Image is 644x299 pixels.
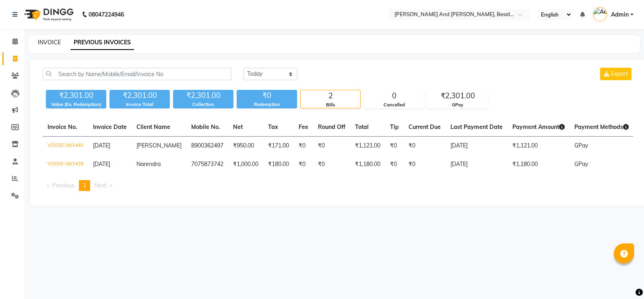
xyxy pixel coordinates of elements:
[446,137,508,156] td: [DATE]
[574,142,588,149] span: GPay
[93,160,110,168] span: [DATE]
[294,137,313,156] td: ₹0
[318,123,345,131] span: Round Off
[237,101,297,108] div: Redemption
[364,90,424,102] div: 0
[173,101,233,108] div: Collection
[93,123,127,131] span: Invoice Date
[450,123,503,131] span: Last Payment Date
[46,101,106,108] div: Value (Ex. Redemption)
[355,123,369,131] span: Total
[228,137,263,156] td: ₹950.00
[404,137,446,156] td: ₹0
[43,180,633,191] nav: Pagination
[136,142,182,149] span: [PERSON_NAME]
[512,123,565,131] span: Payment Amount
[574,160,588,168] span: GPay
[301,102,360,108] div: Bills
[299,123,308,131] span: Fee
[409,123,441,131] span: Current Due
[136,160,161,168] span: Narendra
[46,90,106,101] div: ₹2,301.00
[186,137,228,156] td: 8900362497
[350,155,385,174] td: ₹1,180.00
[301,90,360,102] div: 2
[428,102,487,108] div: GPay
[47,123,77,131] span: Invoice No.
[611,10,629,19] span: Admin
[237,90,297,101] div: ₹0
[263,137,294,156] td: ₹171.00
[364,102,424,108] div: Cancelled
[136,123,170,131] span: Client Name
[508,155,570,174] td: ₹1,180.00
[43,137,88,156] td: V/2025-26/1440
[390,123,399,131] span: Tip
[404,155,446,174] td: ₹0
[95,182,107,189] span: Next
[228,155,263,174] td: ₹1,000.00
[21,3,76,26] img: logo
[43,68,231,80] input: Search by Name/Mobile/Email/Invoice No
[611,70,628,77] span: Export
[233,123,243,131] span: Net
[173,90,233,101] div: ₹2,301.00
[186,155,228,174] td: 7075873742
[52,182,74,189] span: Previous
[600,68,632,80] button: Export
[508,137,570,156] td: ₹1,121.00
[385,137,404,156] td: ₹0
[89,3,124,26] b: 08047224946
[268,123,278,131] span: Tax
[43,155,88,174] td: V/2025-26/1439
[109,90,170,101] div: ₹2,301.00
[38,39,61,46] a: INVOICE
[313,137,350,156] td: ₹0
[593,7,607,21] img: Admin
[350,137,385,156] td: ₹1,121.00
[385,155,404,174] td: ₹0
[574,123,629,131] span: Payment Methods
[446,155,508,174] td: [DATE]
[313,155,350,174] td: ₹0
[83,182,86,189] span: 1
[93,142,110,149] span: [DATE]
[294,155,313,174] td: ₹0
[191,123,220,131] span: Mobile No.
[109,101,170,108] div: Invoice Total
[70,35,134,50] a: PREVIOUS INVOICES
[263,155,294,174] td: ₹180.00
[428,90,487,102] div: ₹2,301.00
